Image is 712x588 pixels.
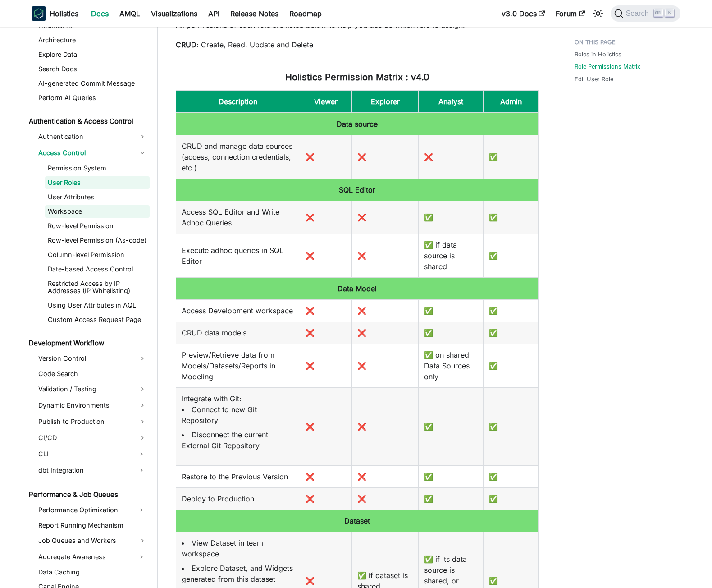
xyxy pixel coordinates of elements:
a: Forum [550,6,590,21]
td: ❌ [351,487,419,510]
td: ✅ [419,322,484,344]
td: ❌ [351,322,419,344]
a: Explore Data [36,48,150,61]
b: SQL Editor [339,185,375,194]
a: Docs [86,6,114,21]
td: ❌ [351,299,419,322]
td: Preview/Retrieve data from Models/Datasets/Reports in Modeling [176,344,300,387]
li: View Dataset in team workspace [182,537,294,559]
a: AI-generated Commit Message [36,77,150,90]
td: ✅ [484,487,539,510]
td: Deploy to Production [176,487,300,510]
td: ✅ on shared Data Sources only [419,344,484,387]
a: HolisticsHolistics [32,6,78,21]
td: ❌ [300,465,351,487]
th: Analyst [419,90,484,113]
b: Dataset [344,516,370,525]
td: ❌ [300,234,351,277]
td: ✅ [419,465,484,487]
a: Roadmap [284,6,327,21]
td: ✅ [419,387,484,465]
td: ✅ [419,487,484,510]
a: Aggregate Awareness [36,550,133,564]
td: ❌ [351,234,419,277]
td: ✅ [484,299,539,322]
a: Authentication & Access Control [26,115,150,128]
td: ✅ [419,299,484,322]
a: Search Docs [36,63,150,75]
a: Edit User Role [575,75,613,83]
a: Workspace [45,205,150,218]
td: ❌ [351,344,419,387]
a: Version Control [36,351,150,366]
td: ❌ [300,201,351,234]
td: ✅ [484,344,539,387]
a: AMQL [114,6,146,21]
a: Role Permissions Matrix [575,62,640,71]
a: Architecture [36,34,150,46]
a: Restricted Access by IP Addresses (IP Whitelisting) [45,277,150,297]
a: CI/CD [36,431,150,445]
td: Access Development workspace [176,299,300,322]
button: Expand sidebar category 'dbt Integration' [133,463,150,478]
li: Disconnect the current External Git Repository [182,429,294,451]
th: Description [176,90,300,113]
a: Column-level Permission [45,248,150,261]
nav: Docs sidebar [23,27,158,588]
td: CRUD data models [176,322,300,344]
a: Job Queues and Workers [36,533,150,548]
b: Data source [337,119,378,129]
button: Expand sidebar category 'Aggregate Awareness' [133,550,150,564]
img: Holistics [32,6,46,21]
a: User Attributes [45,191,150,203]
kbd: K [665,9,674,17]
a: Row-level Permission [45,220,150,232]
td: ❌ [300,299,351,322]
a: Perform AI Queries [36,92,150,104]
td: ❌ [351,465,419,487]
a: Development Workflow [26,337,150,349]
td: ✅ [484,234,539,277]
td: ❌ [351,201,419,234]
a: v3.0 Docs [496,6,550,21]
a: Permission System [45,162,150,175]
li: Explore Dataset, and Widgets generated from this dataset [182,563,294,584]
p: : Create, Read, Update and Delete [176,39,539,50]
a: Using User Attributes in AQL [45,299,150,312]
th: Explorer [351,90,419,113]
a: Custom Access Request Page [45,313,150,326]
a: Visualizations [146,6,203,21]
b: Data Model [338,284,377,293]
td: ❌ [419,135,484,179]
a: Publish to Production [36,414,150,429]
td: CRUD and manage data sources (access, connection credentials, etc.) [176,135,300,179]
span: Search [623,9,654,18]
td: ✅ [484,322,539,344]
p: Integrate with Git: [182,393,294,451]
a: Validation / Testing [36,382,150,396]
button: Switch between dark and light mode (currently light mode) [591,6,605,21]
td: ❌ [351,135,419,179]
a: Report Running Mechanism [36,519,150,532]
td: ❌ [300,487,351,510]
a: Data Caching [36,566,150,579]
th: Admin [484,90,539,113]
a: Roles in Holistics [575,50,621,59]
strong: CRUD [176,40,196,49]
td: ❌ [300,322,351,344]
a: Code Search [36,367,150,380]
td: Access SQL Editor and Write Adhoc Queries [176,201,300,234]
a: Authentication [36,129,150,144]
a: Release Notes [225,6,284,21]
h3: Holistics Permission Matrix : v4.0 [176,72,539,83]
a: Access Control [36,146,150,160]
td: ❌ [300,387,351,465]
a: Row-level Permission (As-code) [45,234,150,247]
td: ✅ [484,465,539,487]
a: Performance & Job Queues [26,488,150,501]
td: ✅ [484,387,539,465]
td: ❌ [300,135,351,179]
th: Viewer [300,90,351,113]
button: Expand sidebar category 'CLI' [133,447,150,461]
button: Search (Ctrl+K) [611,5,680,22]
